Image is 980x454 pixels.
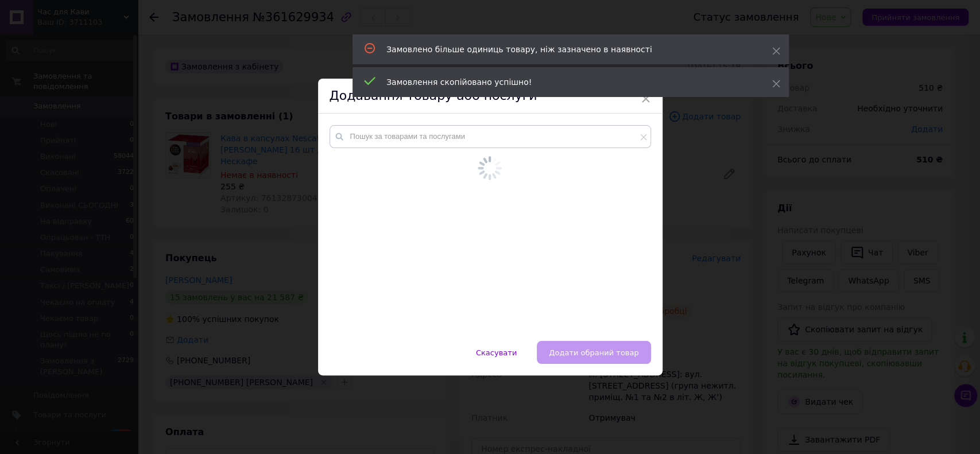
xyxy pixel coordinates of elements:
input: Пошук за товарами та послугами [330,125,651,148]
div: Замовлено більше одиниць товару, ніж зазначено в наявності [386,44,743,55]
span: Скасувати [476,348,517,357]
div: Додавання товару або послуги [318,79,663,114]
button: Скасувати [464,341,529,364]
div: Замовлення скопійовано успішно! [386,76,743,88]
